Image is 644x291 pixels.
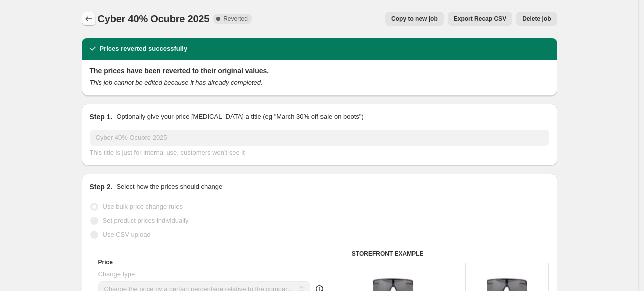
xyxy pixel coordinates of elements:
h2: Prices reverted successfully [100,44,188,54]
button: Export Recap CSV [448,12,512,26]
p: Select how the prices should change [116,182,222,192]
span: Use CSV upload [103,231,151,238]
span: Reverted [223,15,248,23]
span: Export Recap CSV [454,15,506,23]
span: Change type [98,270,135,278]
i: This job cannot be edited because it has already completed. [90,79,263,86]
span: Copy to new job [391,15,438,23]
h2: Step 1. [90,112,113,122]
h3: Price [98,258,113,266]
span: Set product prices individually [103,217,189,224]
input: 30% off holiday sale [90,130,549,146]
button: Copy to new job [385,12,444,26]
p: Optionally give your price [MEDICAL_DATA] a title (eg "March 30% off sale on boots") [116,112,363,122]
button: Delete job [516,12,557,26]
h6: STOREFRONT EXAMPLE [352,250,549,258]
button: Price change jobs [82,12,96,26]
h2: The prices have been reverted to their original values. [90,66,549,76]
h2: Step 2. [90,182,113,192]
span: Cyber 40% Ocubre 2025 [98,13,210,24]
span: This title is just for internal use, customers won't see it [90,149,245,156]
span: Delete job [522,15,551,23]
span: Use bulk price change rules [103,203,183,210]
